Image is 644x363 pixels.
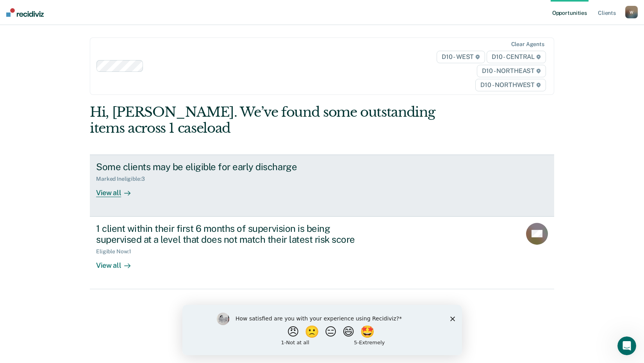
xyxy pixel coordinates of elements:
[96,248,137,255] div: Eligible Now : 1
[96,161,370,173] div: Some clients may be eligible for early discharge
[487,51,546,63] span: D10 - CENTRAL
[96,182,140,198] div: View all
[475,79,546,91] span: D10 - NORTHWEST
[90,217,554,289] a: 1 client within their first 6 months of supervision is being supervised at a level that does not ...
[90,104,461,136] div: Hi, [PERSON_NAME]. We’ve found some outstanding items across 1 caseload
[625,6,638,18] button: W
[90,155,554,216] a: Some clients may be eligible for early dischargeMarked Ineligible:3View all
[617,336,636,355] iframe: Intercom live chat
[511,41,544,48] div: Clear agents
[182,305,462,355] iframe: Survey by Kim from Recidiviz
[96,176,151,182] div: Marked Ineligible : 3
[6,8,44,17] img: Recidiviz
[96,255,140,270] div: View all
[437,51,485,63] span: D10 - WEST
[477,65,546,77] span: D10 - NORTHEAST
[96,223,370,246] div: 1 client within their first 6 months of supervision is being supervised at a level that does not ...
